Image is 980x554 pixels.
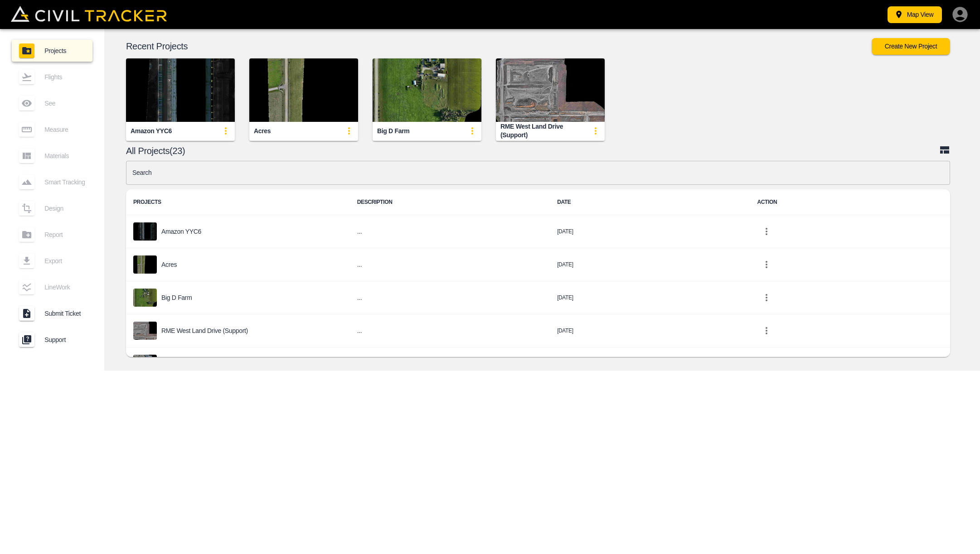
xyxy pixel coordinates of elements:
[872,38,950,55] button: Create New Project
[133,355,157,373] img: project-image
[357,259,543,270] h6: ...
[126,189,350,215] th: PROJECTS
[12,40,92,62] a: Projects
[44,310,85,317] span: Submit Ticket
[131,127,172,135] div: Amazon YYC6
[550,314,750,347] td: [DATE]
[750,189,950,215] th: ACTION
[587,122,605,140] button: update-card-details
[44,336,85,343] span: Support
[550,281,750,314] td: [DATE]
[357,292,543,303] h6: ...
[254,127,271,135] div: Acres
[357,226,543,237] h6: ...
[161,261,177,268] p: Acres
[133,289,157,307] img: project-image
[550,347,750,381] td: [DATE]
[550,189,750,215] th: DATE
[12,303,92,324] a: Submit Ticket
[12,329,92,351] a: Support
[133,322,157,340] img: project-image
[496,58,605,122] img: RME West Land Drive (Support)
[133,222,157,241] img: project-image
[550,248,750,281] td: [DATE]
[500,122,587,139] div: RME West Land Drive (Support)
[357,325,543,337] h6: ...
[126,43,872,50] p: Recent Projects
[44,47,85,54] span: Projects
[463,122,481,140] button: update-card-details
[133,255,157,274] img: project-image
[161,294,192,301] p: Big D Farm
[161,327,248,334] p: RME West Land Drive (Support)
[11,6,167,22] img: Civil Tracker
[126,147,939,154] p: All Projects(23)
[161,228,201,235] p: Amazon YYC6
[373,58,481,122] img: Big D Farm
[217,122,235,140] button: update-card-details
[126,58,235,122] img: Amazon YYC6
[377,127,409,135] div: Big D Farm
[340,122,358,140] button: update-card-details
[888,6,942,23] button: Map View
[249,58,358,122] img: Acres
[550,215,750,248] td: [DATE]
[350,189,550,215] th: DESCRIPTION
